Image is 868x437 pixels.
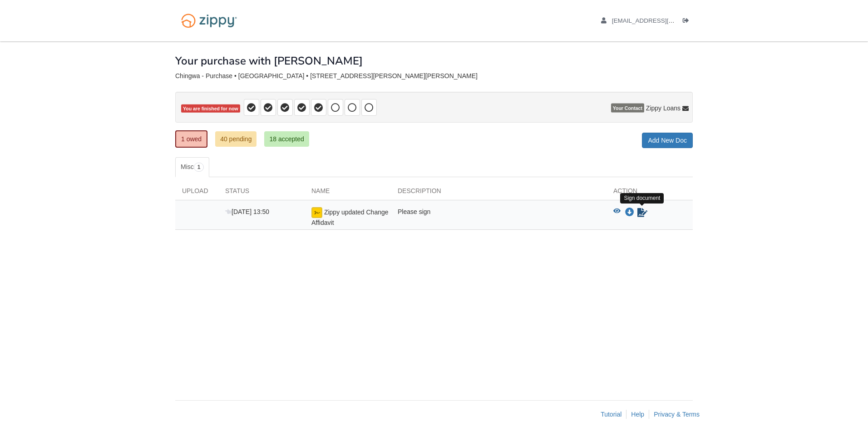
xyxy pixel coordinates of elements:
[654,411,700,418] a: Privacy & Terms
[311,209,389,226] span: Zippy updated Change Affidavit
[225,208,269,215] span: [DATE] 13:50
[601,411,621,418] a: Tutorial
[218,186,305,200] div: Status
[636,207,648,218] a: Sign Form
[642,133,693,148] a: Add New Doc
[601,17,716,26] a: edit profile
[612,17,716,24] span: achingwa1990@gmail.com
[311,207,322,218] img: Ready for you to esign
[175,72,693,80] div: Chingwa - Purchase • [GEOGRAPHIC_DATA] • [STREET_ADDRESS][PERSON_NAME][PERSON_NAME]
[175,9,243,32] img: Logo
[646,104,681,113] span: Zippy Loans
[181,104,240,113] span: You are finished for now
[391,207,607,227] div: Please sign
[631,411,644,418] a: Help
[611,104,644,113] span: Your Contact
[175,55,363,67] h1: Your purchase with [PERSON_NAME]
[305,186,391,200] div: Name
[175,157,209,177] a: Misc
[625,209,634,216] a: Download Zippy updated Change Affidavit
[620,193,664,204] div: Sign document
[264,131,309,147] a: 18 accepted
[391,186,607,200] div: Description
[613,208,621,217] button: View Zippy updated Change Affidavit
[175,130,207,148] a: 1 owed
[215,131,256,147] a: 40 pending
[175,186,218,200] div: Upload
[607,186,693,200] div: Action
[194,163,204,172] span: 1
[683,17,693,26] a: Log out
